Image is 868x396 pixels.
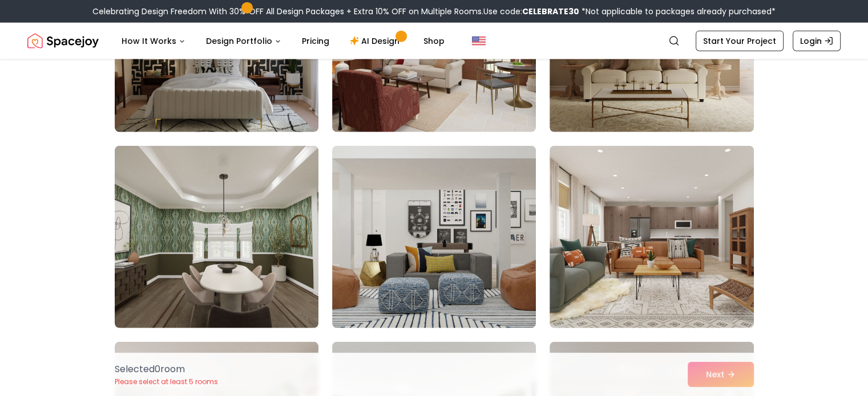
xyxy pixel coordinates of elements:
[793,31,841,51] a: Login
[414,30,454,52] a: Shop
[27,23,841,59] nav: Global
[27,30,99,52] a: Spacejoy
[112,30,195,52] button: How It Works
[197,30,290,52] button: Design Portfolio
[112,30,454,52] nav: Main
[472,34,486,48] img: United States
[92,6,776,17] div: Celebrating Design Freedom With 30% OFF All Design Packages + Extra 10% OFF on Multiple Rooms.
[27,30,99,52] img: Spacejoy Logo
[341,30,412,52] a: AI Design
[696,31,784,51] a: Start Your Project
[115,362,218,376] p: Selected 0 room
[522,6,579,17] b: CELEBRATE30
[293,30,338,52] a: Pricing
[550,146,753,328] img: Room room-45
[579,6,776,17] span: *Not applicable to packages already purchased*
[332,146,536,328] img: Room room-44
[115,377,218,386] p: Please select at least 5 rooms
[483,6,579,17] span: Use code:
[115,146,318,328] img: Room room-43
